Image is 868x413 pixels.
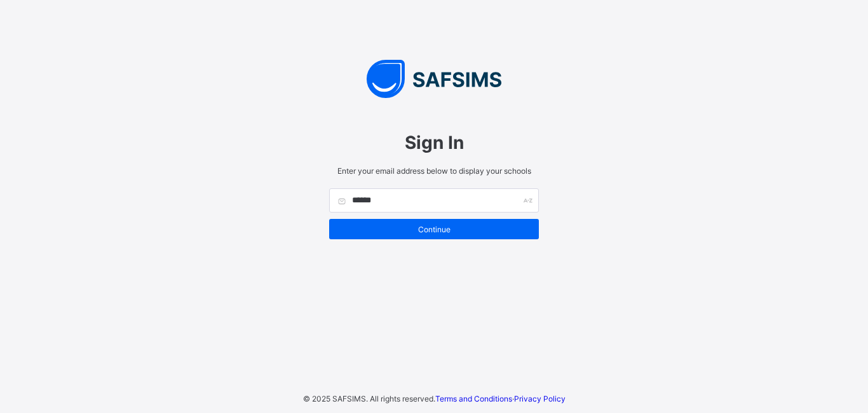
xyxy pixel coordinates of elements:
[339,225,529,234] span: Continue
[316,60,552,98] img: SAFSIMS Logo
[435,394,512,403] a: Terms and Conditions
[329,166,539,176] span: Enter your email address below to display your schools
[435,394,566,403] span: ·
[329,132,539,153] span: Sign In
[514,394,566,403] a: Privacy Policy
[303,394,435,403] span: © 2025 SAFSIMS. All rights reserved.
